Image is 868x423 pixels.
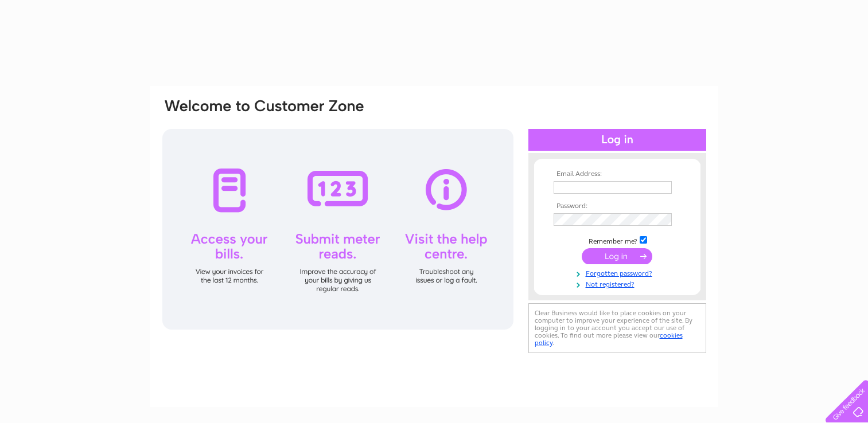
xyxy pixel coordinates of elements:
input: Submit [582,248,652,264]
th: Password: [551,202,684,210]
div: Clear Business would like to place cookies on your computer to improve your experience of the sit... [528,303,706,353]
th: Email Address: [551,170,684,178]
a: cookies policy [535,331,683,347]
a: Forgotten password? [554,267,684,278]
a: Not registered? [554,278,684,289]
td: Remember me? [551,234,684,246]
